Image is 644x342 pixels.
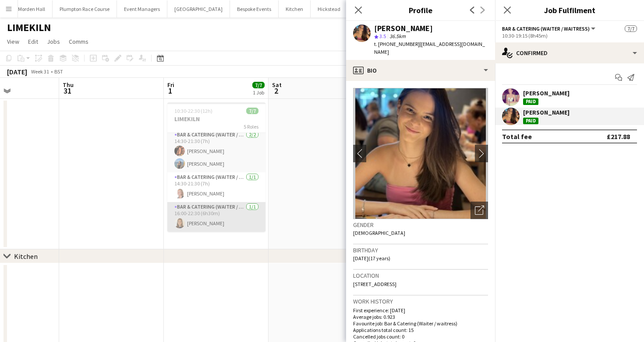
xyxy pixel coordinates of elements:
div: Paid [523,118,538,124]
a: Edit [25,36,42,47]
app-card-role: Bar & Catering (Waiter / waitress)1/116:00-22:30 (6h30m)[PERSON_NAME] [167,202,265,232]
h3: LIMEKILN [167,115,265,123]
div: 1 Job [253,89,264,96]
button: Kitchen [279,0,311,17]
span: t. [PHONE_NUMBER] [374,41,420,47]
span: Comms [69,38,88,45]
app-job-card: 10:30-22:30 (12h)7/7LIMEKILN5 RolesBar & Catering (Waiter / waitress)1/113:40-22:30 (8h50m)[PERSO... [167,102,265,232]
p: Favourite job: Bar & Catering (Waiter / waitress) [353,320,488,327]
span: Edit [28,38,38,45]
button: Bar & Catering (Waiter / waitress) [502,25,597,32]
img: Crew avatar or photo [353,88,488,219]
div: 10:30-19:15 (8h45m) [502,32,637,39]
button: Hickstead [311,0,348,17]
div: [DATE] [7,67,27,76]
span: View [7,38,19,45]
span: 7/7 [252,82,265,88]
span: 3.5 [379,33,386,39]
span: [DATE] (17 years) [353,255,390,262]
div: Total fee [502,132,532,141]
p: Average jobs: 0.923 [353,314,488,320]
span: 7/7 [625,25,637,32]
span: Jobs [47,38,60,45]
div: Paid [523,98,538,105]
div: Open photos pop-in [471,202,488,219]
span: [DEMOGRAPHIC_DATA] [353,230,405,236]
span: Fri [167,81,174,89]
h3: Location [353,272,488,279]
h3: Profile [346,4,495,16]
div: BST [54,68,63,75]
div: [PERSON_NAME] [523,108,570,116]
h3: Gender [353,221,488,229]
span: 5 Roles [244,123,258,130]
span: Week 31 [29,68,51,75]
button: Morden Hall [11,0,53,17]
span: | [EMAIL_ADDRESS][DOMAIN_NAME] [374,41,485,55]
span: 2 [271,86,282,96]
p: Applications total count: 15 [353,327,488,333]
p: First experience: [DATE] [353,307,488,314]
h3: Job Fulfilment [495,4,644,16]
p: Cancelled jobs count: 0 [353,333,488,340]
span: 7/7 [246,108,258,114]
h1: LIMEKILN [7,21,51,34]
a: View [4,36,23,47]
span: Bar & Catering (Waiter / waitress) [502,25,590,32]
button: [GEOGRAPHIC_DATA] [167,0,230,17]
h3: Birthday [353,246,488,254]
span: 31 [61,86,74,96]
span: [STREET_ADDRESS] [353,281,396,287]
app-card-role: Bar & Catering (Waiter / waitress)2/214:30-21:30 (7h)[PERSON_NAME][PERSON_NAME] [167,130,265,172]
span: Sat [272,81,282,89]
h3: Work history [353,297,488,305]
a: Comms [65,36,92,47]
div: Bio [346,60,495,81]
button: Bespoke Events [230,0,279,17]
div: Confirmed [495,42,644,63]
button: Plumpton Race Course [53,0,117,17]
div: £217.88 [607,132,630,141]
button: Event Managers [117,0,167,17]
span: 36.5km [388,33,407,39]
app-card-role: Bar & Catering (Waiter / waitress)1/114:30-21:30 (7h)[PERSON_NAME] [167,172,265,202]
span: 1 [166,86,174,96]
a: Jobs [43,36,64,47]
div: Kitchen [14,252,38,261]
div: [PERSON_NAME] [374,24,433,32]
div: [PERSON_NAME] [523,89,570,97]
span: 10:30-22:30 (12h) [174,108,212,114]
span: Thu [63,81,74,89]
